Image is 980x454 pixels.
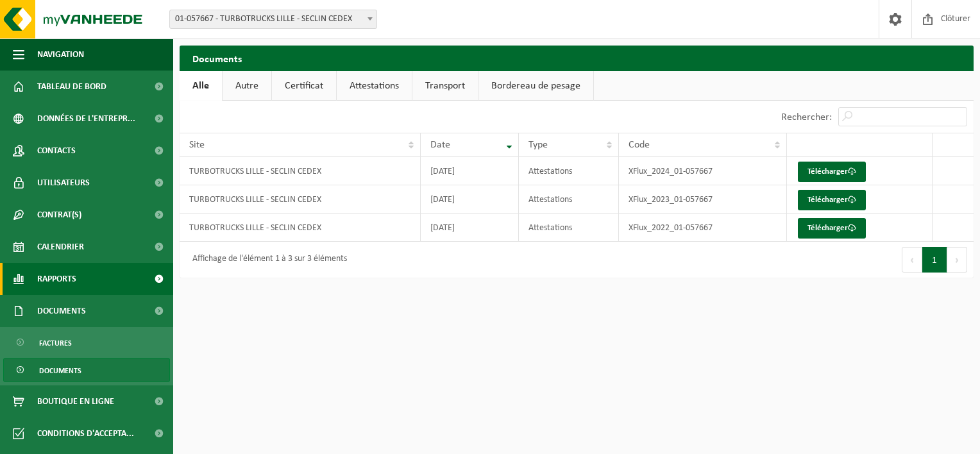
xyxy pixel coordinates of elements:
button: Next [947,247,967,273]
span: Code [629,140,650,150]
td: Attestations [519,214,620,242]
span: Boutique en ligne [37,385,114,417]
td: XFlux_2024_01-057667 [619,157,787,185]
span: Date [430,140,450,150]
a: Autre [223,71,271,101]
a: Alle [180,71,222,101]
button: Previous [902,247,922,273]
td: Attestations [519,185,620,214]
span: Type [528,140,548,150]
span: Site [189,140,205,150]
td: XFlux_2023_01-057667 [619,185,787,214]
span: 01-057667 - TURBOTRUCKS LILLE - SECLIN CEDEX [169,10,377,29]
span: Navigation [37,38,84,71]
a: Attestations [337,71,412,101]
a: Documents [3,358,170,382]
span: Contacts [37,135,76,167]
a: Factures [3,330,170,355]
span: Rapports [37,263,76,295]
span: Utilisateurs [37,167,90,199]
span: Tableau de bord [37,71,106,103]
span: Factures [39,331,72,355]
div: Affichage de l'élément 1 à 3 sur 3 éléments [186,248,347,271]
a: Télécharger [798,218,866,239]
a: Télécharger [798,162,866,182]
td: TURBOTRUCKS LILLE - SECLIN CEDEX [180,157,421,185]
a: Certificat [272,71,336,101]
span: Documents [37,295,86,327]
td: Attestations [519,157,620,185]
td: [DATE] [421,214,519,242]
td: XFlux_2022_01-057667 [619,214,787,242]
label: Rechercher: [781,112,832,122]
a: Bordereau de pesage [478,71,593,101]
h2: Documents [180,46,974,71]
td: [DATE] [421,157,519,185]
span: Documents [39,358,81,383]
button: 1 [922,247,947,273]
a: Transport [412,71,478,101]
td: TURBOTRUCKS LILLE - SECLIN CEDEX [180,214,421,242]
td: [DATE] [421,185,519,214]
span: Contrat(s) [37,199,81,231]
a: Télécharger [798,190,866,210]
span: Calendrier [37,231,84,263]
span: Données de l'entrepr... [37,103,135,135]
span: Conditions d'accepta... [37,417,134,450]
span: 01-057667 - TURBOTRUCKS LILLE - SECLIN CEDEX [170,10,376,28]
td: TURBOTRUCKS LILLE - SECLIN CEDEX [180,185,421,214]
